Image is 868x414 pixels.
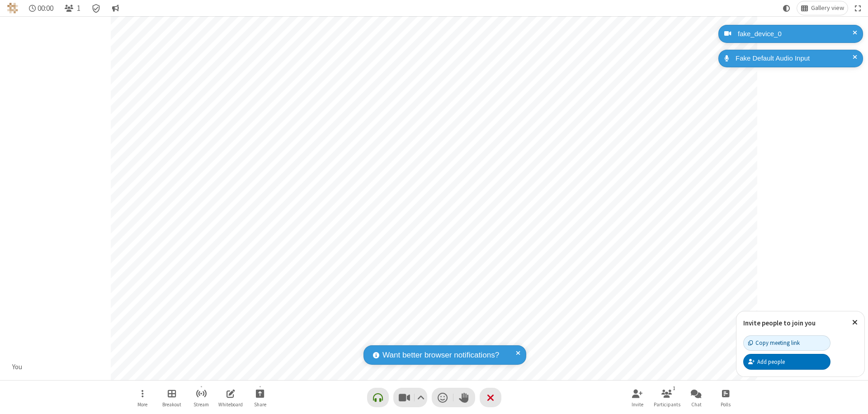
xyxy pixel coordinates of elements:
[654,402,680,407] span: Participants
[415,388,427,407] button: Video setting
[735,29,856,39] div: fake_device_0
[811,5,844,12] span: Gallery view
[382,349,499,361] span: Want better browser notifications?
[851,1,865,15] button: Fullscreen
[653,385,680,410] button: Open participant list
[632,402,643,407] span: Invite
[9,362,26,372] div: You
[691,402,702,407] span: Chat
[721,402,731,407] span: Polls
[246,385,274,410] button: Start sharing
[217,385,244,410] button: Open shared whiteboard
[712,385,739,410] button: Open poll
[732,53,856,64] div: Fake Default Audio Input
[162,402,181,407] span: Breakout
[845,311,864,334] button: Close popover
[77,4,80,13] span: 1
[137,402,147,407] span: More
[7,3,18,14] img: QA Selenium DO NOT DELETE OR CHANGE
[797,1,848,15] button: Change layout
[453,388,475,407] button: Raise hand
[480,388,501,407] button: End or leave meeting
[254,402,266,407] span: Share
[393,388,427,407] button: Stop video (⌘+Shift+V)
[158,385,185,410] button: Manage Breakout Rooms
[88,1,105,15] div: Meeting details Encryption enabled
[683,385,710,410] button: Open chat
[748,339,800,347] div: Copy meeting link
[61,1,84,15] button: Open participant list
[779,1,794,15] button: Using system theme
[25,1,57,15] div: Timer
[624,385,651,410] button: Invite participants (⌘+Shift+I)
[432,388,453,407] button: Send a reaction
[743,335,830,351] button: Copy meeting link
[743,319,816,327] label: Invite people to join you
[670,384,678,392] div: 1
[129,385,156,410] button: Open menu
[38,4,53,13] span: 00:00
[367,388,389,407] button: Connect your audio
[108,1,123,15] button: Conversation
[193,402,209,407] span: Stream
[188,385,215,410] button: Start streaming
[218,402,243,407] span: Whiteboard
[743,354,830,369] button: Add people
